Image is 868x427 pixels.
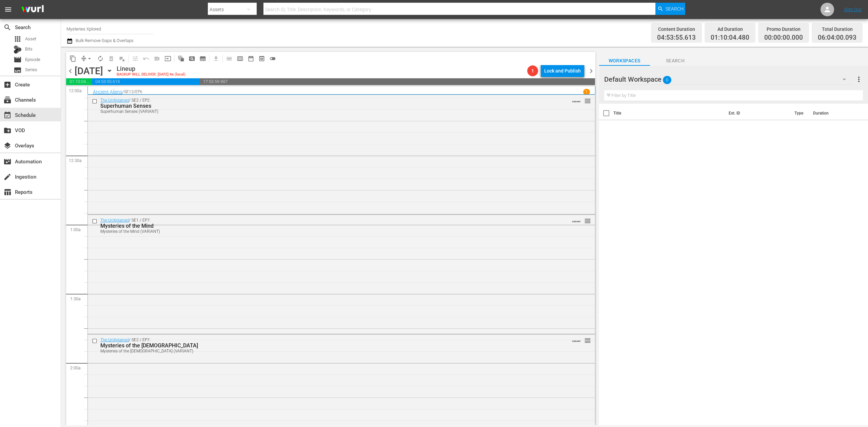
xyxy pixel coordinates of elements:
[173,52,186,65] span: Refresh All Search Blocks
[135,89,142,94] p: EP6
[100,109,556,114] div: Superhuman Senses (VARIANT)
[235,53,245,64] span: Week Calendar View
[572,217,581,223] span: VARIANT
[584,217,591,225] span: reorder
[269,55,276,62] span: toggle_off
[855,71,863,87] button: more_vert
[97,55,104,62] span: autorenew_outlined
[100,229,556,234] div: Mysteries of the Mind (VARIANT)
[844,7,862,12] a: Sign Out
[124,89,135,94] p: SE13 /
[100,98,129,103] a: The UnXplained
[711,24,749,34] div: Ad Duration
[119,55,125,62] span: playlist_remove_outlined
[208,52,221,65] span: Download as CSV
[650,57,701,65] span: Search
[100,223,556,229] div: Mysteries of the Mind
[3,173,12,181] span: Ingestion
[117,53,127,64] span: Clear Lineup
[584,217,591,224] button: reorder
[666,3,684,15] span: Search
[14,35,22,43] span: apps
[70,55,76,62] span: content_copy
[544,65,581,77] div: Lock and Publish
[164,55,171,62] span: input
[725,104,790,123] th: Ext. ID
[790,104,809,123] th: Type
[657,34,696,42] span: 04:53:55.613
[3,23,12,32] span: search
[584,97,591,104] button: reorder
[100,338,556,353] div: / SE2 / EP7:
[764,34,803,42] span: 00:00:00.000
[221,52,235,65] span: Day Calendar View
[4,5,12,14] span: menu
[93,89,122,95] a: Ancient Aliens
[3,111,12,119] span: Schedule
[599,57,650,65] span: Workspaces
[14,56,22,64] span: Episode
[584,97,591,105] span: reorder
[663,73,671,87] span: 0
[100,338,129,342] a: The UnXplained
[80,55,87,62] span: compress
[186,53,197,64] span: Create Search Block
[75,38,134,43] span: Bulk Remove Gaps & Overlaps
[100,98,556,114] div: / SE2 / EP2:
[122,89,124,94] p: /
[25,66,37,73] span: Series
[86,55,93,62] span: arrow_drop_down
[141,53,152,64] span: Revert to Primary Episode
[572,97,581,103] span: VARIANT
[3,188,12,196] span: table_chart
[197,53,208,64] span: Create Series Block
[25,56,40,63] span: Episode
[855,75,863,83] span: more_vert
[584,337,591,344] span: reorder
[245,53,256,64] span: Month Calendar View
[3,158,12,166] span: Automation
[809,104,850,123] th: Duration
[25,46,33,53] span: Bits
[818,34,856,42] span: 06:04:00.093
[200,78,595,85] span: 17:55:59.907
[527,68,538,74] span: 1
[584,337,591,344] button: reorder
[152,53,162,64] span: Fill episodes with ad slates
[248,55,254,62] span: date_range_outlined
[127,52,141,65] span: Customize Events
[100,218,556,234] div: / SE1 / EP7:
[100,349,556,353] div: Mysteries of the [DEMOGRAPHIC_DATA] (VARIANT)
[604,70,853,89] div: Default Workspace
[199,55,206,62] span: subtitles_outlined
[66,78,92,85] span: 01:10:04.480
[3,142,12,150] span: Overlays
[14,66,22,74] span: Series
[764,24,803,34] div: Promo Duration
[100,218,129,223] a: The UnXplained
[95,53,106,64] span: Loop Content
[162,53,173,64] span: Update Metadata from Key Asset
[67,53,78,64] span: Copy Lineup
[3,81,12,89] span: Create
[585,89,588,94] p: 1
[25,36,36,42] span: Asset
[587,67,595,75] span: chevron_right
[106,53,117,64] span: Select an event to delete
[100,103,556,109] div: Superhuman Senses
[3,126,12,135] span: VOD
[117,73,185,77] div: BACKUP WILL DELIVER: [DATE] 4a (local)
[541,65,584,77] button: Lock and Publish
[572,337,581,342] span: VARIANT
[655,3,685,15] button: Search
[711,34,749,42] span: 01:10:04.480
[237,55,243,62] span: calendar_view_week_outlined
[16,2,49,18] img: ans4CAIJ8jUAAAAAAAAAAAAAAAAAAAAAAAAgQb4GAAAAAAAAAAAAAAAAAAAAAAAAJMjXAAAAAAAAAAAAAAAAAAAAAAAAgAT5G...
[66,67,75,75] span: chevron_left
[256,53,267,64] span: View Backup
[657,24,696,34] div: Content Duration
[178,55,184,62] span: auto_awesome_motion_outlined
[92,78,200,85] span: 04:53:55.613
[258,55,265,62] span: preview_outlined
[100,342,556,349] div: Mysteries of the [DEMOGRAPHIC_DATA]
